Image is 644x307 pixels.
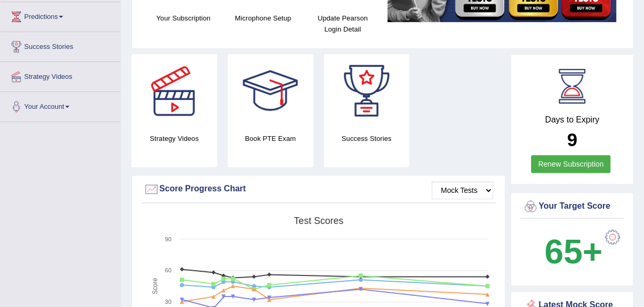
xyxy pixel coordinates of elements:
[308,13,377,35] h4: Update Pearson Login Detail
[165,299,171,305] text: 30
[131,133,217,144] h4: Strategy Videos
[294,216,343,226] tspan: Test scores
[165,236,171,242] text: 90
[151,278,159,294] tspan: Score
[545,232,602,271] b: 65+
[1,32,120,58] a: Success Stories
[149,13,218,24] h4: Your Subscription
[228,133,313,144] h4: Book PTE Exam
[324,133,410,144] h4: Success Stories
[567,129,577,150] b: 9
[144,181,493,197] div: Score Progress Chart
[1,92,120,118] a: Your Account
[165,267,171,273] text: 60
[523,199,621,214] div: Your Target Score
[523,115,621,125] h4: Days to Expiry
[1,2,120,28] a: Predictions
[1,62,120,88] a: Strategy Videos
[531,155,610,173] a: Renew Subscription
[228,13,297,24] h4: Microphone Setup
